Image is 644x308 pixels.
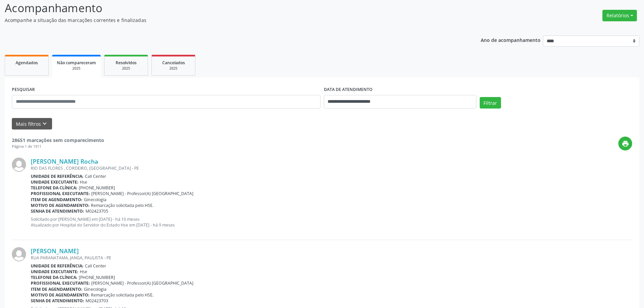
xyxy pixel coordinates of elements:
[31,179,78,185] b: Unidade executante:
[157,66,190,71] div: 2025
[84,286,106,292] span: Ginecologia
[12,247,26,261] img: img
[31,203,90,208] b: Motivo de agendamento:
[31,208,84,214] b: Senha de atendimento:
[31,269,78,275] b: Unidade executante:
[12,158,26,172] img: img
[12,118,52,130] button: Mais filtroskeyboard_arrow_down
[481,35,541,44] p: Ano de acompanhamento
[31,158,98,165] a: [PERSON_NAME] Rocha
[324,85,373,95] label: DATA DE ATENDIMENTO
[31,165,632,171] div: RIO DAS FLORES , CORDEIRO, [GEOGRAPHIC_DATA] - PE
[80,269,87,275] span: Hse
[31,298,84,304] b: Senha de atendimento:
[80,179,87,185] span: Hse
[31,255,632,261] div: RUA PARANATAMA, JANGA, PAULISTA - PE
[31,286,82,292] b: Item de agendamento:
[91,191,193,196] span: [PERSON_NAME] - Professor(A) [GEOGRAPHIC_DATA]
[31,263,84,269] b: Unidade de referência:
[31,191,90,196] b: Profissional executante:
[12,144,104,149] div: Página 1 de 1911
[86,208,108,214] span: M02423705
[31,216,632,228] p: Solicitado por [PERSON_NAME] em [DATE] - há 10 meses Atualizado por Hospital do Servidor do Estad...
[162,60,185,66] span: Cancelados
[31,275,77,280] b: Telefone da clínica:
[618,137,632,150] button: print
[79,185,115,191] span: [PHONE_NUMBER]
[31,173,84,179] b: Unidade de referência:
[12,137,104,143] strong: 28651 marcações sem comparecimento
[91,292,153,298] span: Remarcação solicitada pelo HSE.
[5,17,449,24] p: Acompanhe a situação das marcações correntes e finalizadas
[85,263,106,269] span: Call Center
[84,197,106,203] span: Ginecologia
[57,66,96,71] div: 2025
[109,66,143,71] div: 2025
[86,298,108,304] span: M02423703
[12,85,35,95] label: PESQUISAR
[16,60,38,66] span: Agendados
[622,140,629,147] i: print
[41,120,48,127] i: keyboard_arrow_down
[91,280,193,286] span: [PERSON_NAME] - Professor(A) [GEOGRAPHIC_DATA]
[31,292,90,298] b: Motivo de agendamento:
[85,173,106,179] span: Call Center
[602,10,637,21] button: Relatórios
[57,60,96,66] span: Não compareceram
[480,97,501,109] button: Filtrar
[31,280,90,286] b: Profissional executante:
[116,60,137,66] span: Resolvidos
[79,275,115,280] span: [PHONE_NUMBER]
[31,185,77,191] b: Telefone da clínica:
[31,247,79,255] a: [PERSON_NAME]
[31,197,82,203] b: Item de agendamento:
[91,203,153,208] span: Remarcação solicitada pelo HSE.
